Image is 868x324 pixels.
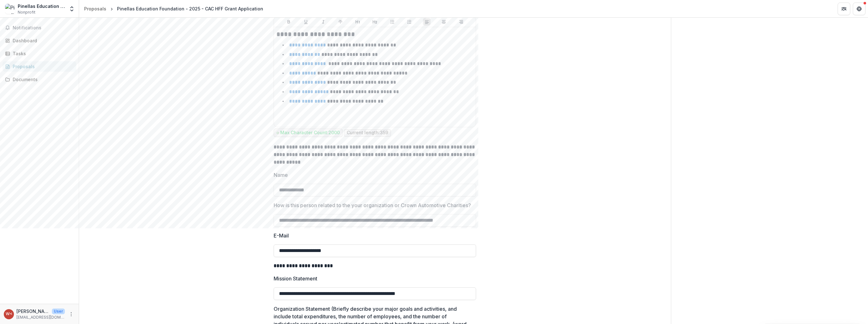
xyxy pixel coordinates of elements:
[274,201,471,209] p: How is this person related to the your organization or Crown Automotive Charities?
[13,63,71,70] div: Proposals
[354,18,362,26] button: Heading 1
[302,18,310,26] button: Underline
[853,3,865,15] button: Get Help
[6,312,12,316] div: Wendy Chaves <chavesw@pcsb.org> <chavesw@pcsb.org> <chavesw@pcsb.org>
[16,315,65,320] p: [EMAIL_ADDRESS][DOMAIN_NAME]
[274,232,289,239] p: E-Mail
[3,61,76,72] a: Proposals
[13,37,71,44] div: Dashboard
[13,76,71,83] div: Documents
[3,35,76,46] a: Dashboard
[280,130,340,135] p: Max Character Count: 2000
[337,18,344,26] button: Strike
[406,18,413,26] button: Ordered List
[3,74,76,85] a: Documents
[82,4,266,13] nav: breadcrumb
[838,3,850,15] button: Partners
[67,3,76,15] button: Open entity switcher
[5,4,15,14] img: Pinellas Education Foundation, Inc
[457,18,465,26] button: Align Right
[18,3,65,9] div: Pinellas Education Foundation, Inc
[52,309,65,314] p: User
[13,25,74,31] span: Notifications
[274,171,288,179] p: Name
[388,18,396,26] button: Bullet List
[3,48,76,59] a: Tasks
[3,23,76,33] button: Notifications
[117,5,263,12] div: Pinellas Education Foundation - 2025 - CAC HFF Grant Application
[440,18,448,26] button: Align Center
[82,4,109,13] a: Proposals
[13,50,71,57] div: Tasks
[285,18,293,26] button: Bold
[67,310,75,318] button: More
[16,308,49,315] p: [PERSON_NAME] <[EMAIL_ADDRESS][DOMAIN_NAME]> <[EMAIL_ADDRESS][DOMAIN_NAME]> <[EMAIL_ADDRESS][DOMA...
[423,18,431,26] button: Align Left
[18,9,35,15] span: Nonprofit
[371,18,379,26] button: Heading 2
[347,130,388,135] p: Current length: 359
[274,275,317,282] p: Mission Statement
[319,18,327,26] button: Italicize
[84,5,106,12] div: Proposals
